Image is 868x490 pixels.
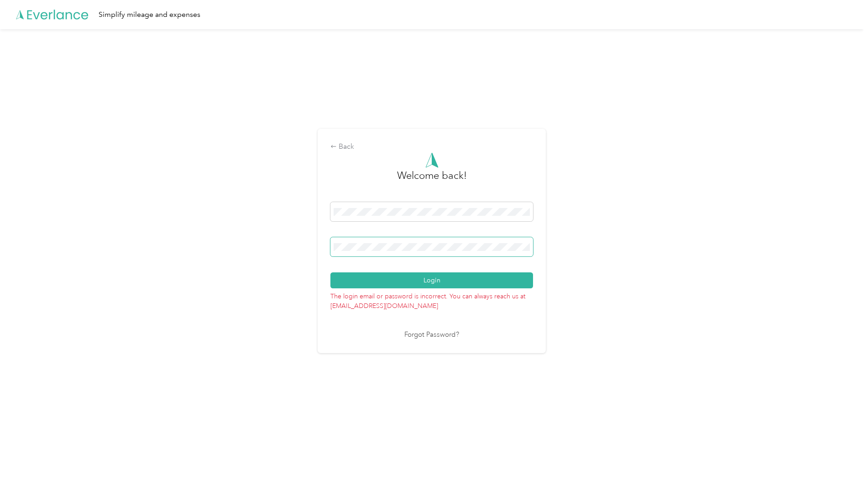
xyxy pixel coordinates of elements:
div: Simplify mileage and expenses [99,9,200,21]
a: Forgot Password? [404,330,459,340]
div: Back [330,141,533,152]
h3: greeting [397,168,467,193]
p: The login email or password is incorrect. You can always reach us at [EMAIL_ADDRESS][DOMAIN_NAME] [330,288,533,311]
button: Login [330,272,533,288]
